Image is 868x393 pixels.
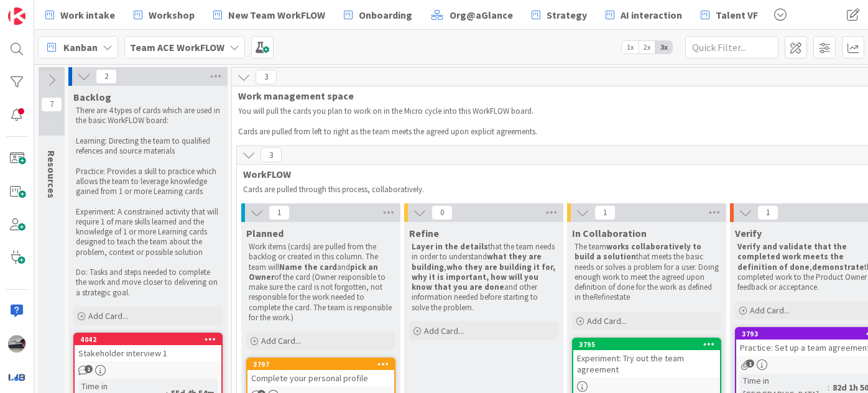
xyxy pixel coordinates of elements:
strong: Verify and validate that the completed work meets the definition of done [737,241,849,272]
span: 1 [594,205,616,220]
span: Workshop [149,7,195,22]
div: 3795Experiment: Try out the team agreement [573,339,720,377]
span: 3 [256,70,277,85]
p: Work items (cards) are pulled from the backlog or created in this column. The team will and of th... [249,242,393,323]
span: Backlog [73,91,111,103]
strong: Layer in the details [412,241,488,252]
div: 3797 [253,360,394,369]
span: 2 [96,69,117,84]
strong: pick an Owner [249,262,380,282]
p: There are 4 types of cards which are used in the basic WorkFLOW board: [76,106,220,126]
a: Onboarding [336,4,420,26]
div: Complete your personal profile [247,370,394,386]
div: 3795 [573,339,720,350]
a: Strategy [524,4,594,26]
span: 1x [622,41,639,53]
em: Refine [593,292,614,302]
a: Talent VF [693,4,765,26]
div: 4042 [75,334,221,345]
div: 4042Stakeholder interview 1 [75,334,221,361]
a: Org@aGlance [423,4,520,26]
span: 1 [746,359,754,368]
span: Planned [246,227,284,239]
span: 7 [41,97,62,112]
span: Work intake [60,7,115,22]
a: Workshop [126,4,202,26]
span: 1 [757,205,778,220]
strong: demonstrate [812,262,864,272]
p: Learning: Directing the team to qualified refences and source materials [76,136,220,157]
span: 0 [432,205,453,220]
a: AI interaction [598,4,690,26]
p: Practice: Provides a skill to practice which allows the team to leverage knowledge gained from 1 ... [76,167,220,197]
strong: works collaboratively to build a solution [575,241,703,262]
p: Experiment: A constrained activity that will require 1 of mare skills learned and the knowledge o... [76,207,220,257]
strong: Name the card [279,262,337,272]
strong: what they are building [412,251,543,272]
img: Visit kanbanzone.com [8,7,25,25]
img: avatar [8,368,25,386]
b: Team ACE WorkFLOW [130,41,224,53]
a: Work intake [38,4,122,26]
p: that the team needs in order to understand , and other information needed before starting to solv... [412,242,556,313]
p: The team that meets the basic needs or solves a problem for a user. Doing enough work to meet the... [575,242,719,303]
span: Add Card... [88,310,128,321]
div: 3797Complete your personal profile [247,359,394,386]
span: 1 [269,205,290,220]
div: 3795 [579,340,720,349]
span: Add Card... [750,305,790,316]
span: Strategy [547,7,587,22]
span: Verify [735,227,762,239]
span: Kanban [63,40,98,55]
span: Onboarding [359,7,412,22]
span: Refine [409,227,439,239]
div: 3797 [247,359,394,370]
a: New Team WorkFLOW [206,4,333,26]
span: New Team WorkFLOW [228,7,325,22]
span: 2x [639,41,655,53]
span: In Collaboration [572,227,647,239]
span: 1 [85,365,93,373]
span: AI interaction [621,7,682,22]
input: Quick Filter... [685,36,778,58]
span: 3 [261,147,282,162]
span: Add Card... [424,325,464,336]
div: Experiment: Try out the team agreement [573,350,720,377]
div: Stakeholder interview 1 [75,345,221,361]
span: 3x [655,41,672,53]
strong: who they are building it for, why it is important, how will you know that you are done [412,262,557,293]
span: Resources [45,150,58,198]
span: Org@aGlance [450,7,513,22]
div: 4042 [80,335,221,344]
img: jB [8,335,25,353]
span: Add Card... [587,315,627,326]
span: Talent VF [716,7,758,22]
p: Do: Tasks and steps needed to complete the work and move closer to delivering on a strategic goal. [76,267,220,298]
span: Add Card... [261,335,301,346]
